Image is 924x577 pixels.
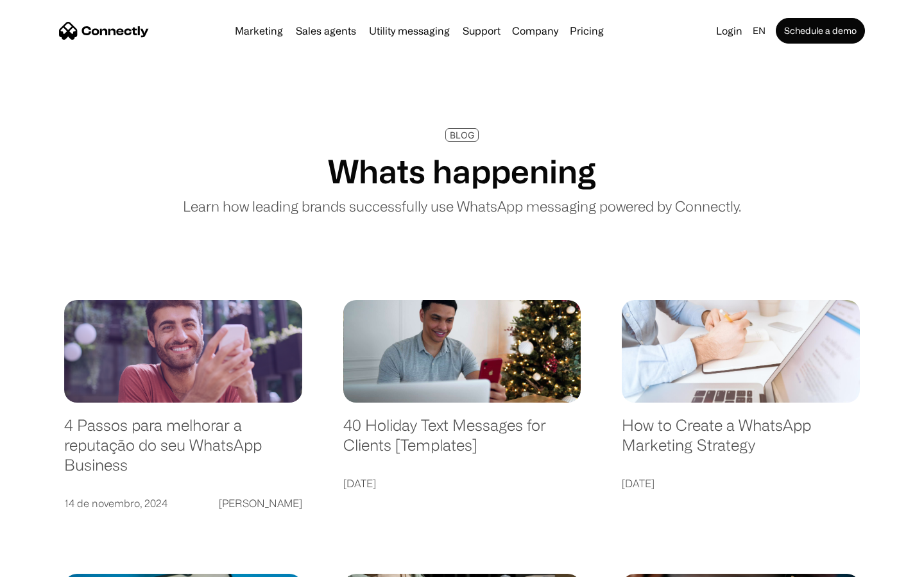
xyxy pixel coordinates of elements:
h1: Whats happening [328,152,596,190]
a: Pricing [565,26,609,36]
a: Login [711,22,748,40]
p: Learn how leading brands successfully use WhatsApp messaging powered by Connectly. [183,196,741,217]
a: 40 Holiday Text Messages for Clients [Templates] [343,415,581,467]
a: Schedule a demo [776,18,865,44]
ul: Language list [26,555,77,573]
a: How to Create a WhatsApp Marketing Strategy [622,415,860,467]
div: BLOG [450,130,474,140]
div: [DATE] [343,474,376,492]
a: Support [458,26,506,36]
a: Utility messaging [364,26,455,36]
div: [DATE] [622,474,654,492]
div: Company [512,22,558,40]
aside: Language selected: English [13,555,77,573]
a: Marketing [230,26,288,36]
div: 14 de novembro, 2024 [64,494,167,512]
div: [PERSON_NAME] [219,494,302,512]
a: 4 Passos para melhorar a reputação do seu WhatsApp Business [64,415,302,487]
a: Sales agents [291,26,361,36]
div: en [753,22,766,40]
